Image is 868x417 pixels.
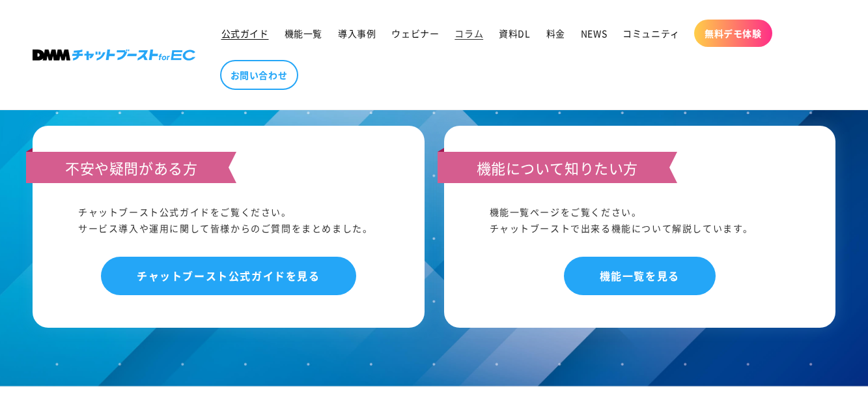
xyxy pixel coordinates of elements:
[391,27,439,39] span: ウェビナー
[623,27,680,39] span: コミュニティ
[539,20,573,47] a: 料金
[491,20,538,47] a: 資料DL
[78,204,379,237] div: チャットブースト公式ガイドをご覧ください。 サービス導入や運用に関して皆様からのご質問をまとめました。
[490,204,791,237] div: 機能一覧ページをご覧ください。 チャットブーストで出来る機能について解説しています。
[447,20,491,47] a: コラム
[384,20,447,47] a: ウェビナー
[101,257,356,295] a: チャットブースト公式ガイドを見る
[546,27,565,39] span: 料金
[455,27,483,39] span: コラム
[338,27,376,39] span: 導入事例
[330,20,384,47] a: 導入事例
[499,27,530,39] span: 資料DL
[277,20,330,47] a: 機能一覧
[694,20,772,47] a: 無料デモ体験
[564,257,716,295] a: 機能一覧を見る
[285,27,322,39] span: 機能一覧
[26,152,236,183] h3: 不安や疑問がある方
[573,20,615,47] a: NEWS
[231,69,288,81] span: お問い合わせ
[220,60,298,90] a: お問い合わせ
[438,152,678,183] h3: 機能について知りたい方
[615,20,688,47] a: コミュニティ
[33,50,195,61] img: 株式会社DMM Boost
[221,27,269,39] span: 公式ガイド
[581,27,607,39] span: NEWS
[705,27,762,39] span: 無料デモ体験
[214,20,277,47] a: 公式ガイド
